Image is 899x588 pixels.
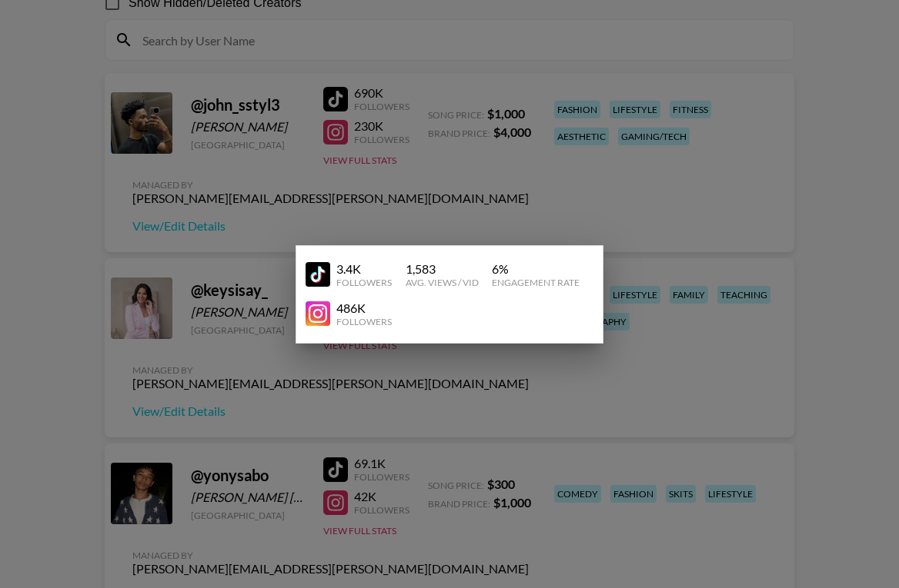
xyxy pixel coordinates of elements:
div: 6 % [492,261,580,277]
div: Followers [336,277,392,288]
div: 3.4K [336,261,392,277]
div: 1,583 [406,261,479,277]
div: Followers [336,316,392,327]
img: YouTube [306,262,330,287]
div: Avg. Views / Vid [406,277,479,288]
div: Engagement Rate [492,277,580,288]
img: YouTube [306,301,330,326]
div: 486K [336,301,392,316]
